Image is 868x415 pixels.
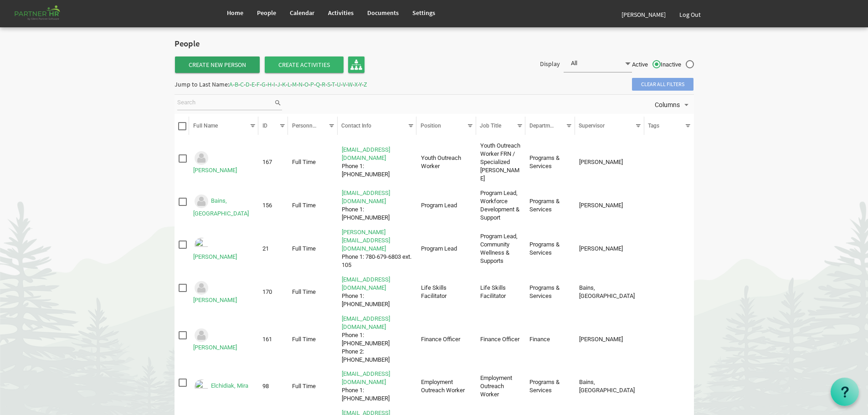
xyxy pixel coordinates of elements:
[258,140,288,185] td: 167 column header ID
[258,226,288,271] td: 21 column header ID
[327,80,330,88] span: S
[292,123,330,129] span: Personnel Type
[476,274,526,310] td: Life Skills Facilitator column header Job Title
[310,80,314,88] span: P
[476,187,526,224] td: Program Lead, Workforce Development & Support column header Job Title
[332,80,335,88] span: T
[229,80,233,88] span: A
[175,140,190,185] td: checkbox
[342,146,390,161] a: [EMAIL_ADDRESS][DOMAIN_NAME]
[342,190,390,205] a: [EMAIL_ADDRESS][DOMAIN_NAME]
[211,383,248,389] a: Elchidiak, Mira
[193,297,237,303] a: [PERSON_NAME]
[290,9,314,17] span: Calendar
[348,56,365,73] a: Organisation Chart
[575,274,644,310] td: Bains, Anchilla column header Supervisor
[338,140,417,185] td: megana@theopendoors.caPhone 1: 780-360-3868 is template cell column header Contact Info
[364,80,367,88] span: Z
[575,313,644,366] td: Solomon, Rahul column header Supervisor
[648,123,659,129] span: Tags
[673,2,708,27] a: Log Out
[193,253,237,260] a: [PERSON_NAME]
[575,368,644,405] td: Bains, Anchilla column header Supervisor
[632,78,693,91] span: Clear all filters
[258,368,288,405] td: 98 column header ID
[421,123,441,129] span: Position
[575,140,644,185] td: Cardinal, Amy column header Supervisor
[525,187,575,224] td: Programs & Services column header Departments
[288,313,338,366] td: Full Time column header Personnel Type
[189,313,258,366] td: Domingo, Fernando is template cell column header Full Name
[177,96,274,110] input: Search
[632,61,661,69] span: Active
[348,80,353,88] span: W
[176,95,284,114] div: Search
[288,80,290,88] span: L
[298,80,303,88] span: N
[175,274,190,310] td: checkbox
[316,80,320,88] span: Q
[262,80,266,88] span: G
[252,80,255,88] span: E
[338,313,417,366] td: fernandod@theopendoors.caPhone 1: 780-679-6803 ext 108Phone 2: 780-678-6130 is template cell colu...
[575,187,644,224] td: Garcia, Mylene column header Supervisor
[525,274,575,310] td: Programs & Services column header Departments
[367,9,399,17] span: Documents
[412,9,435,17] span: Settings
[235,80,238,88] span: B
[579,123,605,129] span: Supervisor
[246,80,250,88] span: D
[343,80,346,88] span: V
[338,226,417,271] td: amy@theopendoors.caPhone 1: 780-679-6803 ext. 105 is template cell column header Contact Info
[480,123,501,129] span: Job Title
[304,80,308,88] span: O
[653,95,693,114] div: Columns
[193,327,210,343] img: Could not locate image
[644,274,694,310] td: column header Tags
[227,9,243,17] span: Home
[525,226,575,271] td: Programs & Services column header Departments
[416,313,476,366] td: Finance Officer column header Position
[193,150,210,166] img: Could not locate image
[342,315,390,330] a: [EMAIL_ADDRESS][DOMAIN_NAME]
[189,140,258,185] td: Adkins, Megan is template cell column header Full Name
[175,187,190,224] td: checkbox
[193,167,237,174] a: [PERSON_NAME]
[529,123,560,129] span: Departments
[257,9,276,17] span: People
[262,123,267,129] span: ID
[350,59,362,71] img: org-chart.svg
[354,80,358,88] span: X
[644,187,694,224] td: column header Tags
[258,187,288,224] td: 156 column header ID
[525,313,575,366] td: Finance column header Departments
[282,80,286,88] span: K
[476,226,526,271] td: Program Lead, Community Wellness & Supports column header Job Title
[193,280,210,296] img: Could not locate image
[189,368,258,405] td: Elchidiak, Mira is template cell column header Full Name
[416,368,476,405] td: Employment Outreach Worker column header Position
[175,368,190,405] td: checkbox
[258,313,288,366] td: 161 column header ID
[189,274,258,310] td: Cox, Deanna is template cell column header Full Name
[175,39,250,49] h2: People
[292,80,297,88] span: M
[476,313,526,366] td: Finance Officer column header Job Title
[257,80,260,88] span: F
[193,378,210,395] img: Emp-db86dcfa-a4b5-423b-9310-dea251513417.png
[193,344,237,351] a: [PERSON_NAME]
[288,140,338,185] td: Full Time column header Personnel Type
[476,140,526,185] td: Youth Outreach Worker FRN / Specialized Crimi column header Job Title
[416,274,476,310] td: Life Skills Facilitator column header Position
[267,80,272,88] span: H
[258,274,288,310] td: 170 column header ID
[288,226,338,271] td: Full Time column header Personnel Type
[416,226,476,271] td: Program Lead column header Position
[273,80,275,88] span: I
[338,274,417,310] td: deannac@theopendoors.caPhone 1: 780-679-8836 is template cell column header Contact Info
[644,226,694,271] td: column header Tags
[342,276,390,291] a: [EMAIL_ADDRESS][DOMAIN_NAME]
[653,99,693,111] button: Columns
[175,56,260,73] a: Create New Person
[359,80,362,88] span: Y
